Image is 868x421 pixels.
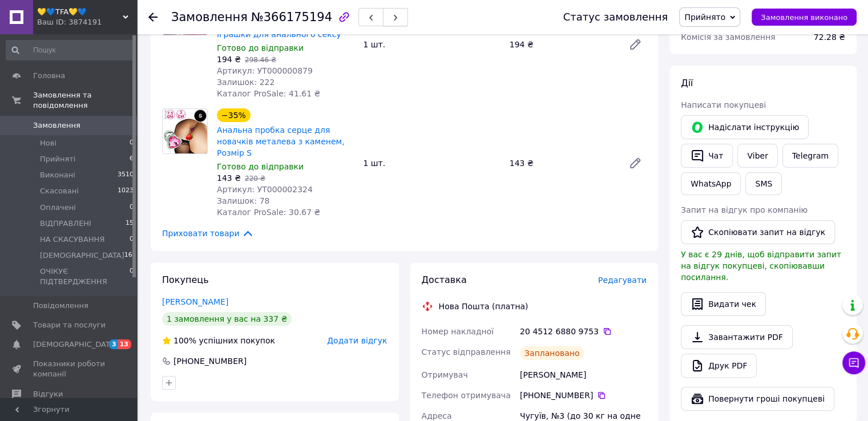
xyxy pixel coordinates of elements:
[505,37,619,52] div: 194 ₴
[327,336,387,345] span: Додати відгук
[624,33,647,56] a: Редагувати
[162,312,292,326] div: 1 замовлення у вас на 337 ₴
[33,389,63,399] span: Відгуки
[563,11,668,23] div: Статус замовлення
[422,411,452,420] span: Адреса
[598,276,647,285] span: Редагувати
[126,218,134,229] span: 15
[40,170,75,180] span: Виконані
[130,154,134,164] span: 6
[33,90,137,111] span: Замовлення та повідомлення
[681,205,808,214] span: Запит на відгук про компанію
[245,56,276,64] span: 298.46 ₴
[40,138,56,148] span: Нові
[40,186,79,196] span: Скасовані
[124,250,136,261] span: 163
[217,196,269,205] span: Залишок: 78
[745,172,782,195] button: SMS
[684,13,725,22] span: Прийнято
[6,40,135,60] input: Пошук
[422,370,468,379] span: Отримувач
[217,162,304,171] span: Готово до відправки
[217,185,313,194] span: Артикул: УТ000002324
[520,326,647,337] div: 20 4512 6880 9753
[118,339,131,349] span: 13
[118,186,134,196] span: 1023
[814,33,845,42] span: 72.28 ₴
[245,175,265,183] span: 220 ₴
[761,13,847,22] span: Замовлення виконано
[130,203,134,213] span: 0
[358,155,504,171] div: 1 шт.
[40,154,75,164] span: Прийняті
[842,351,865,374] button: Чат з покупцем
[681,144,733,168] button: Чат
[33,301,88,311] span: Повідомлення
[40,234,104,245] span: НА СКАСУВАННЯ
[217,89,320,98] span: Каталог ProSale: 41.61 ₴
[358,37,504,52] div: 1 шт.
[251,10,332,24] span: №366175194
[162,297,228,306] a: [PERSON_NAME]
[681,250,841,282] span: У вас є 29 днів, щоб відправити запит на відгук покупцеві, скопіювавши посилання.
[624,152,647,175] a: Редагувати
[173,336,196,345] span: 100%
[422,391,511,400] span: Телефон отримувача
[130,266,134,287] span: 0
[40,218,91,229] span: ВІДПРАВЛЕНІ
[148,11,158,23] div: Повернутися назад
[163,109,207,153] img: Анальна пробка серце для новачків металева з каменем, Розмір S
[681,78,693,88] span: Дії
[33,339,118,350] span: [DEMOGRAPHIC_DATA]
[737,144,777,168] a: Viber
[217,208,320,217] span: Каталог ProSale: 30.67 ₴
[681,172,741,195] a: WhatsApp
[40,203,76,213] span: Оплачені
[217,126,345,157] a: Анальна пробка серце для новачків металева з каменем, Розмір S
[681,220,835,244] button: Скопіювати запит на відгук
[422,274,467,285] span: Доставка
[162,274,209,285] span: Покупець
[162,227,254,240] span: Приховати товари
[681,115,809,139] button: Надіслати інструкцію
[109,339,118,349] span: 3
[217,108,251,122] div: −35%
[422,327,494,336] span: Номер накладної
[505,155,619,171] div: 143 ₴
[118,170,134,180] span: 3510
[520,346,584,360] div: Заплановано
[162,335,275,346] div: успішних покупок
[40,250,124,261] span: [DEMOGRAPHIC_DATA]
[40,266,130,287] span: ОЧІКУЄ ПІДТВЕРДЖЕННЯ
[422,347,511,357] span: Статус відправлення
[130,138,134,148] span: 0
[217,43,304,52] span: Готово до відправки
[33,359,106,379] span: Показники роботи компанії
[681,325,793,349] a: Завантажити PDF
[436,301,531,312] div: Нова Пошта (платна)
[33,120,80,131] span: Замовлення
[130,234,134,245] span: 0
[681,354,757,378] a: Друк PDF
[33,320,106,330] span: Товари та послуги
[217,55,241,64] span: 194 ₴
[681,100,766,110] span: Написати покупцеві
[217,66,313,75] span: Артикул: УТ000000879
[752,9,857,26] button: Замовлення виконано
[782,144,838,168] a: Telegram
[37,17,137,27] div: Ваш ID: 3874191
[681,387,834,411] button: Повернути гроші покупцеві
[37,7,123,17] span: 💛💙TFA💛💙
[172,355,248,367] div: [PHONE_NUMBER]
[520,390,647,401] div: [PHONE_NUMBER]
[681,33,776,42] span: Комісія за замовлення
[518,365,649,385] div: [PERSON_NAME]
[217,78,274,87] span: Залишок: 222
[33,71,65,81] span: Головна
[217,7,350,39] a: Анальна пробка з кристалом металева 3,4 x 8,3 см Anal Plug, Іграшки для анального сексу
[681,292,766,316] button: Видати чек
[217,173,241,183] span: 143 ₴
[171,10,248,24] span: Замовлення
